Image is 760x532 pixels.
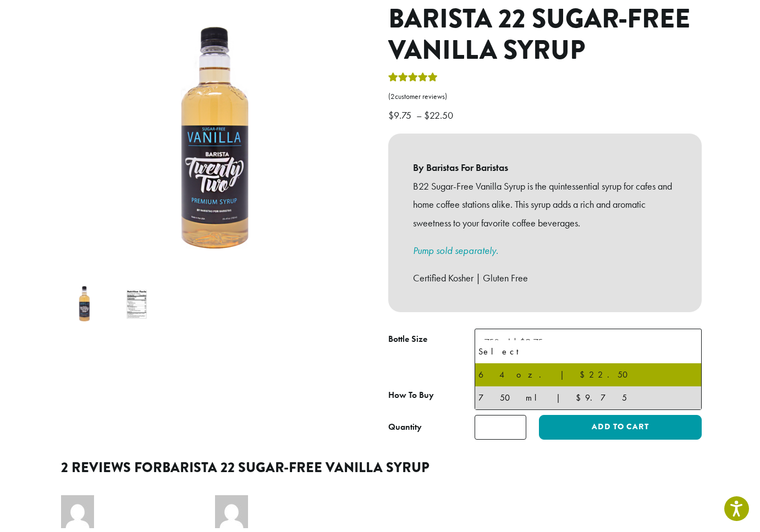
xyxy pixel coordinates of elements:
[539,415,702,440] button: Add to cart
[478,367,698,383] div: 64 oz. | $22.50
[480,331,554,353] span: 750 ml | $9.75
[388,420,422,434] div: Quantity
[413,177,677,232] p: B22 Sugar-Free Vanilla Syrup is the quintessential syrup for cafes and home coffee stations alike...
[484,336,543,348] span: 750 ml | $9.75
[388,331,475,347] label: Bottle Size
[413,269,677,287] p: Certified Kosher | Gluten Free
[162,457,429,478] span: Barista 22 Sugar-Free Vanilla Syrup
[388,71,438,87] div: Rated 5.00 out of 5
[416,109,422,121] span: –
[388,109,394,121] span: $
[61,459,699,476] h2: 2 reviews for
[413,158,677,177] b: By Baristas For Baristas
[475,415,526,440] input: Product quantity
[424,109,429,121] span: $
[388,91,702,102] a: (2customer reviews)
[475,329,702,356] span: 750 ml | $9.75
[63,282,106,326] img: Barista 22 Sugar-Free Vanilla Syrup
[390,92,395,101] span: 2
[424,109,456,121] bdi: 22.50
[388,3,702,66] h1: Barista 22 Sugar-Free Vanilla Syrup
[475,340,701,363] li: Select
[413,244,498,257] a: Pump sold separately.
[478,390,698,406] div: 750 ml | $9.75
[388,389,434,401] span: How To Buy
[388,109,414,121] bdi: 9.75
[115,282,158,326] img: Barista 22 Sugar-Free Vanilla Syrup - Image 2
